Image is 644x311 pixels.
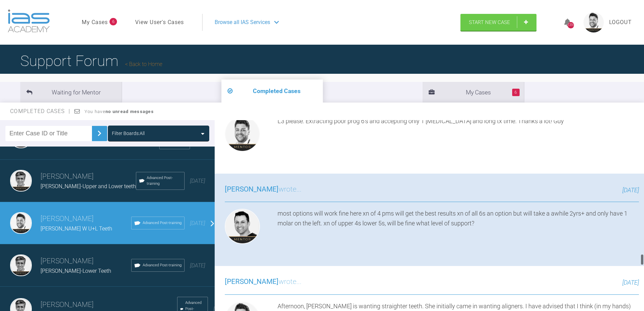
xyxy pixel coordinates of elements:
[125,61,162,67] a: Back to Home
[5,126,92,141] input: Enter Case ID or Title
[105,109,154,114] strong: no unread messages
[143,262,182,268] span: Advanced Post-training
[10,254,32,276] img: Asif Chatoo
[225,184,302,195] h3: wrote...
[41,268,111,274] span: [PERSON_NAME]-Lower Teeth
[20,82,122,103] li: Waiting for Mentor
[135,18,184,27] a: View User's Cases
[609,18,632,27] a: Logout
[225,277,279,286] span: [PERSON_NAME]
[215,18,270,27] span: Browse all IAS Services
[110,18,117,25] span: 6
[10,108,70,114] span: Completed Cases
[85,109,154,114] span: You have
[225,209,260,244] img: Zaid Esmail
[112,130,145,137] div: Filter Boards: All
[469,19,510,25] span: Start New Case
[20,49,162,73] h1: Support Forum
[41,171,136,182] h3: [PERSON_NAME]
[41,256,131,267] h3: [PERSON_NAME]
[225,116,260,152] img: Guy Wells
[41,213,131,225] h3: [PERSON_NAME]
[622,186,639,194] span: [DATE]
[8,9,50,32] img: logo-light.3e3ef733.png
[41,225,112,232] span: [PERSON_NAME] W U+L Teeth
[583,12,604,32] img: profile.png
[190,178,205,184] span: [DATE]
[143,220,182,226] span: Advanced Post-training
[460,14,536,31] a: Start New Case
[190,262,205,269] span: [DATE]
[190,220,205,226] span: [DATE]
[225,276,302,288] h3: wrote...
[10,212,32,234] img: Guy Wells
[225,185,279,193] span: [PERSON_NAME]
[41,183,136,190] span: [PERSON_NAME]-Upper and Lower teeth
[278,209,639,247] div: most options will work fine here xn of 4 pms will get the best results xn of all 6s an option but...
[423,82,524,103] li: My Cases
[94,128,105,139] img: chevronRight.28bd32b0.svg
[147,175,182,187] span: Advanced Post-training
[10,170,32,192] img: Asif Chatoo
[221,80,323,103] li: Completed Cases
[512,89,520,96] span: 6
[41,299,177,311] h3: [PERSON_NAME]
[278,116,639,154] div: L3 please. Extracting poor prog 6's and accepting only 1 [MEDICAL_DATA] and long tx time. Thanks ...
[82,18,108,27] a: My Cases
[622,279,639,286] span: [DATE]
[568,22,574,28] div: 1359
